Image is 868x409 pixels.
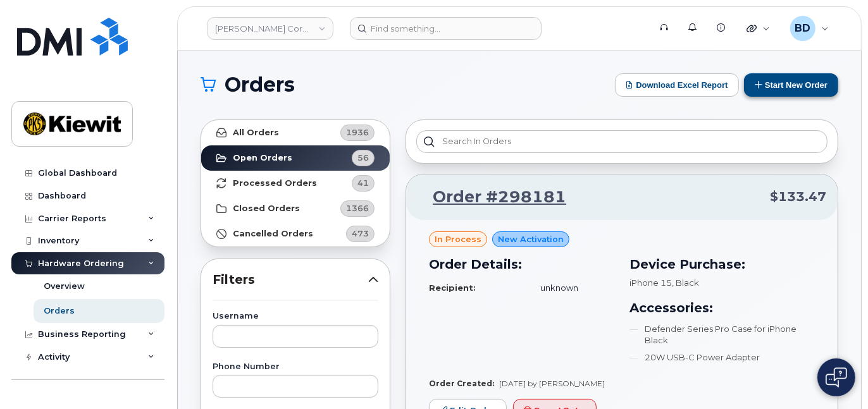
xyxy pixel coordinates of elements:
strong: Cancelled Orders [233,229,313,239]
span: [DATE] by [PERSON_NAME] [499,379,605,388]
h3: Accessories: [629,298,815,317]
span: iPhone 15 [629,278,672,288]
li: Defender Series Pro Case for iPhone Black [629,323,815,346]
span: , Black [672,278,699,288]
button: Download Excel Report [615,73,739,97]
strong: Recipient: [429,283,476,293]
button: Start New Order [744,73,838,97]
label: Phone Number [213,363,378,371]
a: All Orders1936 [201,120,390,145]
label: Username [213,312,378,320]
strong: Closed Orders [233,204,300,214]
span: in process [435,233,481,245]
span: 473 [352,228,369,240]
span: Orders [225,75,295,94]
span: Filters [213,271,368,289]
strong: Order Created: [429,379,494,388]
span: New Activation [498,233,564,245]
span: 1936 [346,126,369,138]
input: Search in orders [416,130,828,153]
span: 1366 [346,202,369,214]
span: $133.47 [770,188,826,206]
strong: Open Orders [233,153,292,163]
a: Order #298181 [418,186,566,209]
li: 20W USB-C Power Adapter [629,351,815,363]
a: Processed Orders41 [201,171,390,196]
strong: All Orders [233,128,279,138]
h3: Order Details: [429,255,614,274]
span: 41 [357,177,369,189]
a: Cancelled Orders473 [201,221,390,247]
span: 56 [357,152,369,164]
a: Closed Orders1366 [201,196,390,221]
h3: Device Purchase: [629,255,815,274]
img: Open chat [826,367,847,388]
strong: Processed Orders [233,178,317,188]
td: unknown [530,277,614,299]
a: Open Orders56 [201,145,390,171]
